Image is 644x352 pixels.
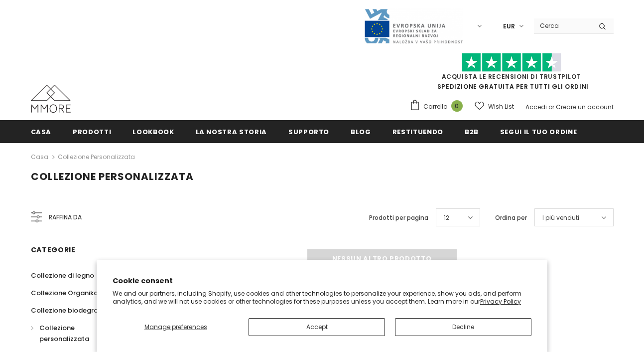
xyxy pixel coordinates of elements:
[31,302,119,319] a: Collezione biodegradabile
[196,127,267,137] span: La nostra storia
[31,319,125,348] a: Collezione personalizzata
[31,127,52,137] span: Casa
[369,213,428,223] label: Prodotti per pagina
[31,85,71,113] img: Casi MMORE
[31,267,94,284] a: Collezione di legno
[500,127,577,137] span: Segui il tuo ordine
[31,284,98,302] a: Collezione Organika
[73,120,111,143] a: Prodotti
[500,120,577,143] a: Segui il tuo ordine
[144,323,207,331] span: Manage preferences
[409,99,468,114] a: Carrello 0
[495,213,527,223] label: Ordina per
[196,120,267,143] a: La nostra storia
[31,170,194,183] span: Collezione personalizzata
[503,21,515,31] span: EUR
[480,297,521,306] a: Privacy Policy
[465,120,479,143] a: B2B
[288,127,329,137] span: supporto
[31,120,52,143] a: Casa
[444,213,449,223] span: 12
[31,306,119,315] span: Collezione biodegradabile
[364,21,463,30] a: Javni Razpis
[556,103,614,111] a: Creare un account
[132,120,174,143] a: Lookbook
[31,288,98,298] span: Collezione Organika
[351,127,371,137] span: Blog
[58,153,135,161] a: Collezione personalizzata
[364,8,463,44] img: Javni Razpis
[392,127,443,137] span: Restituendo
[113,276,531,286] h2: Cookie consent
[392,120,443,143] a: Restituendo
[113,290,531,305] p: We and our partners, including Shopify, use cookies and other technologies to personalize your ex...
[39,323,89,344] span: Collezione personalizzata
[462,53,561,72] img: Fidati di Pilot Stars
[49,212,82,223] span: Raffina da
[288,120,329,143] a: supporto
[73,127,111,137] span: Prodotti
[465,127,479,137] span: B2B
[548,103,554,111] span: or
[451,100,463,112] span: 0
[132,127,174,137] span: Lookbook
[113,318,239,336] button: Manage preferences
[31,245,76,255] span: Categorie
[249,318,385,336] button: Accept
[31,271,94,280] span: Collezione di legno
[542,213,579,223] span: I più venduti
[409,57,614,91] span: SPEDIZIONE GRATUITA PER TUTTI GLI ORDINI
[525,103,547,111] a: Accedi
[395,318,531,336] button: Decline
[351,120,371,143] a: Blog
[442,72,581,81] a: Acquista le recensioni di TrustPilot
[475,98,514,115] a: Wish List
[534,18,591,33] input: Search Site
[31,151,48,163] a: Casa
[488,102,514,112] span: Wish List
[423,102,447,112] span: Carrello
